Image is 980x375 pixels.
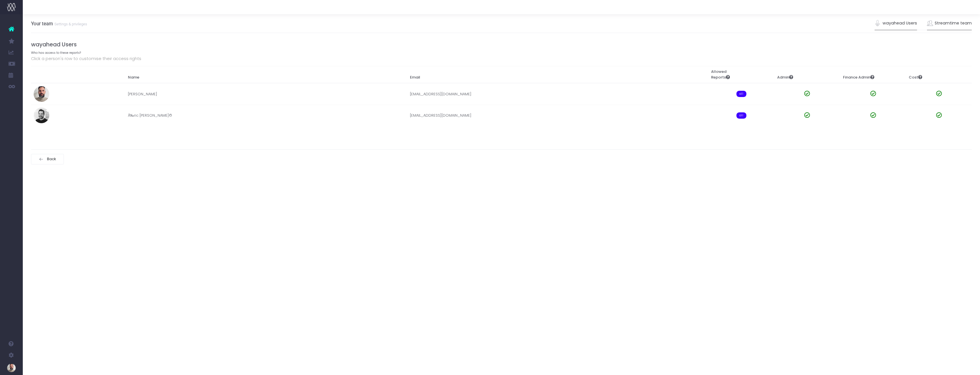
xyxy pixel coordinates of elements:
[709,66,774,83] th: Allowed Reports
[875,17,917,30] a: wayahead Users
[31,41,972,48] h4: wayahead Users
[31,154,64,165] a: Back
[31,21,87,26] h3: Your team
[7,364,16,372] img: images/default_profile_image.png
[125,105,407,126] td: Ã‰ric [PERSON_NAME]©
[906,66,972,83] th: Cost
[840,66,906,83] th: Finance Admin
[34,108,49,123] img: profile_images
[31,55,972,62] p: Click a person's row to customise their access rights
[407,105,709,126] td: [EMAIL_ADDRESS][DOMAIN_NAME]
[774,66,840,83] th: Admin
[407,83,709,105] td: [EMAIL_ADDRESS][DOMAIN_NAME]
[927,17,972,30] a: Streamtime team
[407,66,709,83] th: Email
[125,66,407,83] th: Name
[736,112,746,119] span: all
[31,50,81,55] small: Who has access to these reports?
[736,91,746,97] span: all
[34,86,49,102] img: profile_images
[53,21,87,26] small: Settings & privileges
[125,83,407,105] td: [PERSON_NAME]
[45,157,56,161] span: Back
